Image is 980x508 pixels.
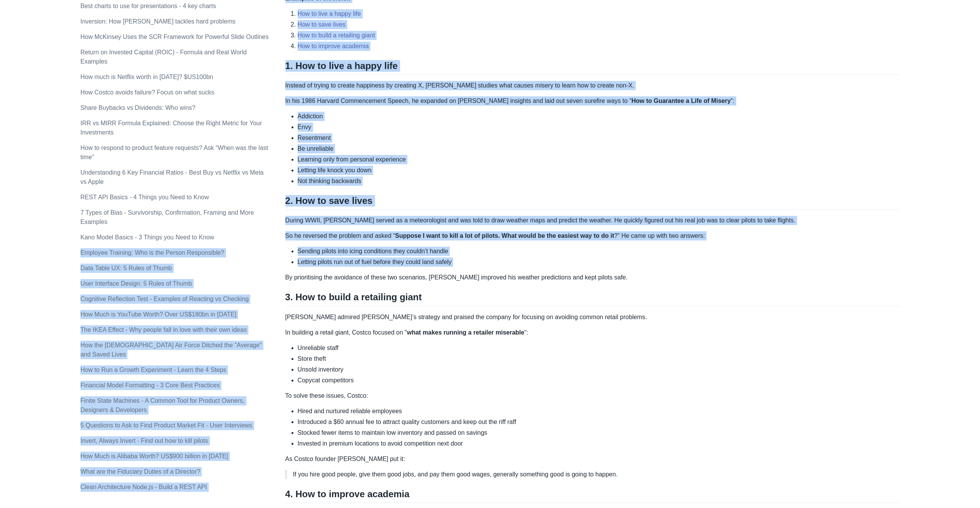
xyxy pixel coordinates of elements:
a: The IKEA Effect - Why people fall in love with their own ideas [80,326,247,333]
a: Employee Training: Who is the Person Responsible? [80,249,224,256]
h2: 3. How to build a retailing giant [285,291,900,306]
a: How the [DEMOGRAPHIC_DATA] Air Force Ditched the "Average" and Saved Lives [80,342,262,358]
strong: what makes running a retailer miserable [407,329,524,336]
h2: 4. How to improve academia [285,488,900,503]
li: Letting pilots run out of fuel before they could land safely [298,257,900,267]
li: Introduced a $60 annual fee to attract quality customers and keep out the riff raff [298,417,900,427]
li: Copycat competitors [298,376,900,385]
a: How to live a happy life [298,10,361,17]
h2: 2. How to save lives [285,195,900,210]
a: Finite State Machines - A Common Tool for Product Owners, Designers & Developers [80,397,245,413]
li: Unreliable staff [298,343,900,353]
li: Stocked fewer items to maintain low inventory and passed on savings [298,428,900,437]
p: By prioritising the avoidance of these two scenarios, [PERSON_NAME] improved his weather predicti... [285,273,900,282]
a: Kano Model Basics - 3 Things you Need to Know [80,234,214,241]
a: 5 Questions to Ask to Find Product Market Fit - User Interviews [80,422,252,429]
a: What are the Fiduciary Duties of a Director? [80,468,200,475]
a: Understanding 6 Key Financial Ratios - Best Buy vs Netflix vs Meta vs Apple [80,169,264,185]
a: How to improve academia [298,43,369,49]
a: User Interface Design: 5 Rules of Thumb [80,280,192,287]
a: How to respond to product feature requests? Ask “When was the last time” [80,145,268,160]
a: How Costco avoids failure? Focus on what sucks [80,89,214,96]
a: Cognitive Reflection Test - Examples of Reacting vs Checking [80,296,249,302]
a: Financial Model Formatting - 3 Core Best Practices [80,382,220,389]
li: Resentment [298,133,900,143]
a: Data Table UX: 5 Rules of Thumb [80,265,172,271]
h2: 1. How to live a happy life [285,60,900,75]
p: In building a retail giant, Costco focused on " ": [285,328,900,337]
li: Store theft [298,354,900,363]
li: Sending pilots into icing conditions they couldn’t handle [298,247,900,256]
a: How to build a retailing giant [298,32,375,39]
a: Invert, Always Invert - Find out how to kill pilots [80,437,208,444]
a: 7 Types of Bias - Survivorship, Confirmation, Framing and More Examples [80,209,254,225]
li: Unsold inventory [298,365,900,374]
a: IRR vs MIRR Formula Explained: Choose the Right Metric for Your Investments [80,120,262,136]
strong: How to Guarantee a Life of Misery [632,98,731,104]
a: Return on Invested Capital (ROIC) - Formula and Real World Examples [80,49,247,65]
p: During WWII, [PERSON_NAME] served as a meteorologist and was told to draw weather maps and predic... [285,216,900,225]
li: Addiction [298,112,900,121]
p: In his 1986 Harvard Commencement Speech, he expanded on [PERSON_NAME] insights and laid out seven... [285,96,900,106]
li: Letting life knock you down [298,166,900,175]
p: [PERSON_NAME] admired [PERSON_NAME]’s strategy and praised the company for focusing on avoiding c... [285,313,900,322]
p: Instead of trying to create happiness by creating X, [PERSON_NAME] studies what causes misery to ... [285,81,900,90]
li: Be unreliable [298,144,900,153]
li: Learning only from personal experience [298,155,900,164]
a: Inversion: How [PERSON_NAME] tackles hard problems [80,18,236,25]
p: To solve these issues, Costco: [285,391,900,400]
p: If you hire good people, give them good jobs, and pay them good wages, generally something good i... [293,470,894,479]
p: As Costco founder [PERSON_NAME] put it: [285,454,900,464]
a: Best charts to use for presentations - 4 key charts [80,3,216,9]
a: How Much is YouTube Worth? Over US$180bn in [DATE] [80,311,236,318]
li: Hired and nurtured reliable employees [298,407,900,416]
a: How McKinsey Uses the SCR Framework for Powerful Slide Outlines [80,34,269,40]
a: How Much is Alibaba Worth? US$900 billion in [DATE] [80,453,228,459]
a: How much is Netflix worth in [DATE]? $US100bn [80,74,213,80]
li: Invested in premium locations to avoid competition next door [298,439,900,448]
li: Envy [298,123,900,132]
a: Clean Architecture Node.js - Build a REST API [80,484,207,490]
li: Not thinking backwards [298,177,900,186]
a: How to Run a Growth Experiment - Learn the 4 Steps [80,367,226,373]
a: REST API Basics - 4 Things you Need to Know [80,194,209,200]
a: Share Buybacks vs Dividends: Who wins? [80,104,196,111]
strong: Suppose I want to kill a lot of pilots. What would be the easiest way to do it [395,232,614,239]
a: How to save lives [298,21,346,28]
p: So he reversed the problem and asked “ ?” He came up with two answers: [285,231,900,241]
